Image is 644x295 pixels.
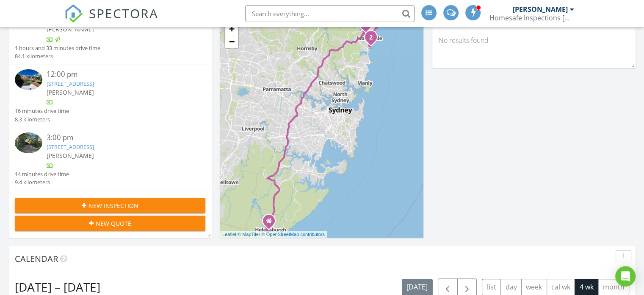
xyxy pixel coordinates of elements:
[225,22,238,35] a: Zoom in
[15,170,69,178] div: 14 minutes drive time
[364,22,368,28] i: 1
[15,44,100,52] div: 1 hours and 33 minutes drive time
[15,178,69,186] div: 9.4 kilometers
[225,35,238,48] a: Zoom out
[262,232,325,237] a: © OpenStreetMap contributors
[47,80,94,87] a: [STREET_ADDRESS]
[47,88,94,96] span: [PERSON_NAME]
[15,52,100,60] div: 84.1 kilometers
[64,11,158,29] a: SPECTORA
[15,107,69,115] div: 16 minutes drive time
[366,24,371,29] div: 7 Barkala Rd, Bayview, NSW 2104
[15,132,205,187] a: 3:00 pm [STREET_ADDRESS] [PERSON_NAME] 14 minutes drive time 9.4 kilometers
[269,221,274,226] div: 5/167 Parkes St, Helensburgh NSW 2508
[15,198,205,213] button: New Inspection
[489,14,574,22] div: Homesafe Inspections Northern Beaches
[15,132,42,153] img: 9372125%2Fcover_photos%2FkzQqOvz3l0qsoLalERKh%2Fsmall.jpg
[88,201,138,210] span: New Inspection
[15,216,205,231] button: New Quote
[15,6,205,60] a: 9:00 am [STREET_ADDRESS] [PERSON_NAME] 1 hours and 33 minutes drive time 84.1 kilometers
[15,69,205,124] a: 12:00 pm [STREET_ADDRESS] [PERSON_NAME] 16 minutes drive time 8.3 kilometers
[64,4,83,23] img: The Best Home Inspection Software - Spectora
[47,132,190,143] div: 3:00 pm
[47,152,94,160] span: [PERSON_NAME]
[369,35,373,41] i: 2
[371,37,376,42] div: 27 Narrabeen Park Parade, North Narrabeen, NSW 2102
[15,115,69,124] div: 8.3 kilometers
[615,266,636,287] div: Open Intercom Messenger
[89,4,158,22] span: SPECTORA
[15,253,58,264] span: Calendar
[220,231,327,238] div: |
[96,219,131,228] span: New Quote
[513,5,568,14] div: [PERSON_NAME]
[245,5,415,22] input: Search everything...
[238,232,260,237] a: © MapTiler
[47,143,94,151] a: [STREET_ADDRESS]
[47,25,94,33] span: [PERSON_NAME]
[15,69,42,90] img: 9355469%2Fcover_photos%2FOniY6tIyC0Aiwg5NceKO%2Fsmall.jpg
[222,232,236,237] a: Leaflet
[432,29,636,52] div: No results found
[47,69,190,80] div: 12:00 pm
